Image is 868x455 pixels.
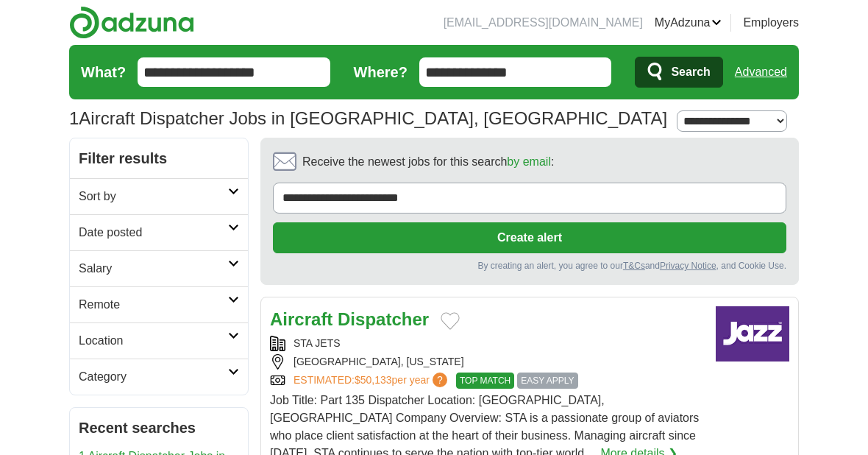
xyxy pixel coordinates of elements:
[79,417,239,439] h2: Recent searches
[354,61,408,83] label: Where?
[517,373,577,389] span: EASY APPLY
[79,368,228,386] h2: Category
[294,373,450,389] a: ESTIMATED:$50,133per year?
[623,261,645,271] a: T&Cs
[270,309,332,329] strong: Aircraft
[270,336,704,351] div: STA JETS
[635,57,722,88] button: Search
[70,214,248,250] a: Date posted
[70,178,248,214] a: Sort by
[70,138,248,178] h2: Filter results
[270,309,429,329] a: Aircraft Dispatcher
[79,260,228,278] h2: Salary
[79,296,228,314] h2: Remote
[70,359,248,395] a: Category
[355,374,392,386] span: $50,133
[660,261,716,271] a: Privacy Notice
[69,6,194,39] img: Adzuna logo
[81,61,126,83] label: What?
[338,309,429,329] strong: Dispatcher
[671,57,710,87] span: Search
[79,332,228,350] h2: Location
[456,373,514,389] span: TOP MATCH
[273,222,786,253] button: Create alert
[69,105,79,132] span: 1
[441,312,460,330] button: Add to favorite jobs
[79,224,228,241] h2: Date posted
[79,188,228,205] h2: Sort by
[270,354,704,370] div: [GEOGRAPHIC_DATA], [US_STATE]
[507,155,551,168] a: by email
[273,259,786,272] div: By creating an alert, you agree to our and , and Cookie Use.
[655,14,722,32] a: MyAdzuna
[302,153,554,171] span: Receive the newest jobs for this search :
[69,108,667,128] h1: Aircraft Dispatcher Jobs in [GEOGRAPHIC_DATA], [GEOGRAPHIC_DATA]
[70,322,248,359] a: Location
[70,286,248,322] a: Remote
[716,306,789,361] img: Company logo
[444,14,643,32] li: [EMAIL_ADDRESS][DOMAIN_NAME]
[743,14,799,32] a: Employers
[735,57,787,87] a: Advanced
[70,250,248,286] a: Salary
[433,373,447,387] span: ?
